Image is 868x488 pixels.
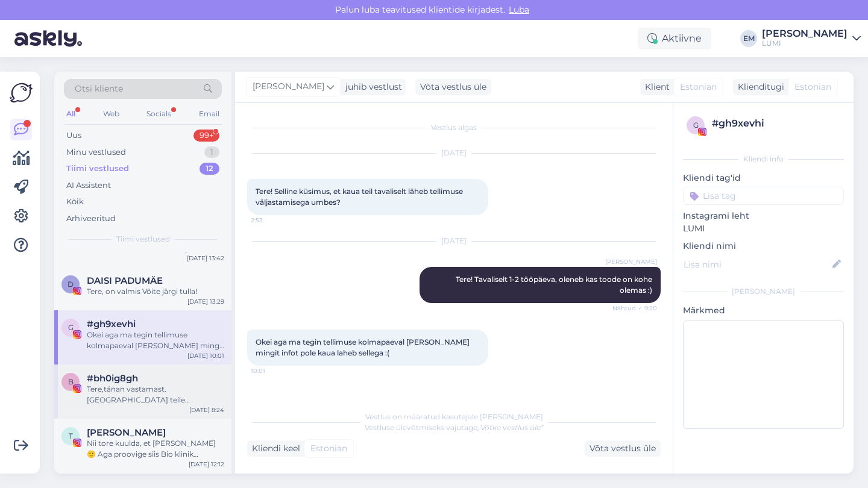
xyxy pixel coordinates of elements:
div: All [64,106,78,122]
i: „Võtke vestlus üle” [477,423,544,432]
span: [PERSON_NAME] [253,80,324,93]
div: [DATE] 12:12 [189,460,224,469]
div: [PERSON_NAME] [683,286,844,297]
div: Nii tore kuulda, et [PERSON_NAME]🙂 Aga proovige siis Bio klinik kehakreemi, saate [PERSON_NAME] s... [87,438,224,460]
span: Luba [505,4,533,15]
div: [DATE] 13:29 [187,297,224,306]
div: Vestlus algas [247,122,661,133]
div: juhib vestlust [341,81,402,93]
span: g [68,323,74,332]
div: Tiimi vestlused [66,163,129,175]
div: Aktiivne [638,28,711,49]
span: Okei aga ma tegin tellimuse kolmapaeval [PERSON_NAME] mingit infot pole kaua laheb sellega :( [256,337,471,357]
span: Estonian [680,81,717,93]
p: Kliendi tag'id [683,172,844,184]
div: Kliendi keel [247,442,300,455]
div: 1 [204,146,219,158]
input: Lisa nimi [684,258,830,271]
span: 10:01 [251,366,296,375]
div: Okei aga ma tegin tellimuse kolmapaeval [PERSON_NAME] mingit infot pole kaua laheb sellega :( [87,330,224,351]
span: Tiimi vestlused [116,234,170,245]
img: Askly Logo [10,81,33,104]
p: Märkmed [683,304,844,317]
div: Kõik [66,196,84,208]
div: Email [197,106,222,122]
div: Uus [66,130,81,142]
div: [DATE] 13:42 [187,254,224,263]
div: [DATE] 10:01 [187,351,224,360]
p: LUMI [683,222,844,235]
span: Vestluse ülevõtmiseks vajutage [365,423,544,432]
span: b [68,377,74,386]
div: Klienditugi [733,81,784,93]
span: Triinu Kangur [87,427,166,438]
span: Tere! Tavaliselt 1-2 tööpäeva, oleneb kas toode on kohe olemas :) [456,275,654,295]
span: Nähtud ✓ 9:20 [612,304,657,313]
span: Tere! Selline küsimus, et kaua teil tavaliselt läheb tellimuse väljastamisega umbes? [256,187,465,207]
div: [DATE] [247,236,661,246]
a: [PERSON_NAME]LUMI [762,29,861,48]
span: T [69,431,73,440]
p: Instagrami leht [683,210,844,222]
input: Lisa tag [683,187,844,205]
div: Arhiveeritud [66,213,116,225]
div: Klient [640,81,670,93]
div: Socials [144,106,174,122]
span: [PERSON_NAME] [605,257,657,266]
div: EM [740,30,757,47]
div: LUMI [762,39,848,48]
div: Võta vestlus üle [415,79,491,95]
div: Minu vestlused [66,146,126,158]
div: Kliendi info [683,154,844,164]
div: Tere, on valmis Võite järgi tulla! [87,286,224,297]
span: D [68,280,74,289]
div: 99+ [193,130,219,142]
span: Estonian [794,81,831,93]
div: 12 [200,163,219,175]
span: DAISI PADUMÄE [87,275,163,286]
div: # gh9xevhi [712,116,840,131]
div: AI Assistent [66,180,111,192]
span: 2:53 [251,216,296,225]
span: g [693,120,699,130]
div: [DATE] [247,148,661,158]
span: #bh0ig8gh [87,373,138,384]
div: Võta vestlus üle [585,440,661,457]
div: [PERSON_NAME] [762,29,848,39]
div: Web [101,106,122,122]
p: Kliendi nimi [683,240,844,252]
div: [DATE] 8:24 [189,405,224,414]
span: Estonian [310,442,347,455]
span: #gh9xevhi [87,319,136,330]
span: Vestlus on määratud kasutajale [PERSON_NAME] [365,412,543,421]
div: Tere,tänan vastamast.[GEOGRAPHIC_DATA] teile õhtupoole pildi. [87,384,224,405]
span: Otsi kliente [75,83,123,95]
